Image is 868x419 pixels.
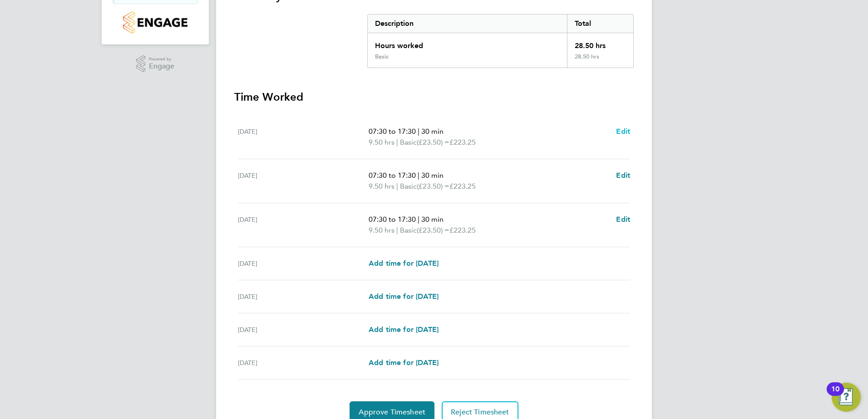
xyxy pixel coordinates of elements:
span: Edit [616,215,630,224]
span: | [396,138,398,146]
a: Add time for [DATE] [369,291,439,302]
div: [DATE] [238,214,369,236]
span: 07:30 to 17:30 [369,127,416,136]
span: Reject Timesheet [451,408,509,417]
div: 28.50 hrs [567,33,633,53]
a: Add time for [DATE] [369,357,439,368]
div: Summary [367,14,634,68]
div: [DATE] [238,170,369,192]
span: Basic [400,137,417,148]
span: Add time for [DATE] [369,259,439,268]
span: | [418,171,419,180]
div: [DATE] [238,291,369,302]
div: 10 [831,389,839,401]
span: 9.50 hrs [369,138,395,146]
div: [DATE] [238,258,369,269]
div: Hours worked [368,33,567,53]
span: Basic [400,225,417,236]
span: Edit [616,127,630,136]
span: (£23.50) = [417,182,449,190]
div: Total [567,15,633,33]
span: £223.25 [449,226,476,234]
span: (£23.50) = [417,138,449,146]
span: | [418,127,419,136]
div: Description [368,15,567,33]
div: Basic [375,53,389,60]
span: Add time for [DATE] [369,292,439,301]
span: | [396,226,398,234]
span: 07:30 to 17:30 [369,171,416,180]
span: 30 min [421,171,444,180]
span: 9.50 hrs [369,182,395,190]
div: [DATE] [238,324,369,335]
span: 07:30 to 17:30 [369,215,416,224]
span: Basic [400,181,417,192]
span: 30 min [421,127,444,136]
span: £223.25 [449,182,476,190]
span: Edit [616,171,630,180]
button: Open Resource Center, 10 new notifications [832,383,861,412]
span: (£23.50) = [417,226,449,234]
a: Add time for [DATE] [369,324,439,335]
div: [DATE] [238,126,369,148]
span: 9.50 hrs [369,226,395,234]
a: Powered byEngage [136,55,175,73]
span: £223.25 [449,138,476,146]
span: | [396,182,398,190]
a: Edit [616,126,630,137]
span: Add time for [DATE] [369,358,439,367]
div: [DATE] [238,357,369,368]
span: Approve Timesheet [359,408,425,417]
a: Edit [616,170,630,181]
span: | [418,215,419,224]
a: Edit [616,214,630,225]
span: Add time for [DATE] [369,325,439,334]
a: Add time for [DATE] [369,258,439,269]
a: Go to home page [113,11,198,34]
span: Powered by [149,55,174,63]
div: 28.50 hrs [567,53,633,68]
img: countryside-properties-logo-retina.png [123,11,187,34]
h3: Time Worked [234,90,634,104]
span: Engage [149,63,174,70]
span: 30 min [421,215,444,224]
